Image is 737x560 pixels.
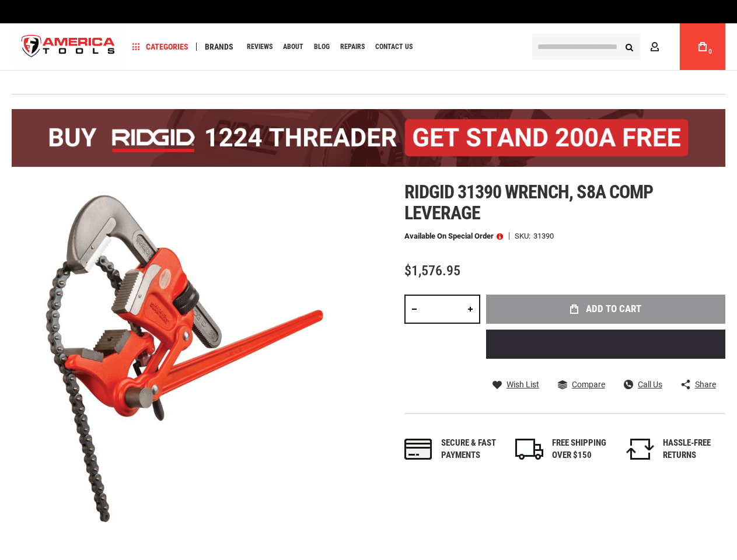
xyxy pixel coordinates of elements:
a: Reviews [242,39,278,55]
span: Wish List [507,380,539,388]
a: Repairs [335,39,370,55]
a: Wish List [493,379,539,390]
span: Blog [314,43,330,50]
img: shipping [515,439,543,460]
a: Categories [127,39,194,55]
span: Categories [132,43,188,51]
a: store logo [12,25,125,69]
div: HASSLE-FREE RETURNS [663,437,725,462]
button: Search [618,36,640,58]
img: returns [626,439,654,460]
span: Reviews [247,43,273,50]
p: Available on Special Order [404,232,503,240]
a: Blog [309,39,335,55]
img: main product photo [12,181,369,538]
img: America Tools [12,25,125,69]
a: 0 [691,23,714,70]
a: Call Us [624,379,662,390]
span: Contact Us [375,43,413,50]
span: Compare [572,380,605,388]
a: Brands [200,39,239,55]
strong: SKU [515,232,533,240]
span: Ridgid 31390 wrench, s8a comp leverage [404,181,653,224]
span: $1,576.95 [404,262,460,279]
div: FREE SHIPPING OVER $150 [552,437,614,462]
div: Secure & fast payments [441,437,504,462]
span: About [283,43,303,50]
a: About [278,39,309,55]
div: 31390 [533,232,554,240]
span: Share [695,380,716,388]
a: Compare [558,379,605,390]
span: Repairs [340,43,365,50]
span: Brands [205,43,233,51]
span: 0 [708,48,712,55]
a: Contact Us [370,39,418,55]
img: BOGO: Buy the RIDGID® 1224 Threader (26092), get the 92467 200A Stand FREE! [12,109,725,167]
img: payments [404,439,432,460]
span: Call Us [638,380,662,388]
